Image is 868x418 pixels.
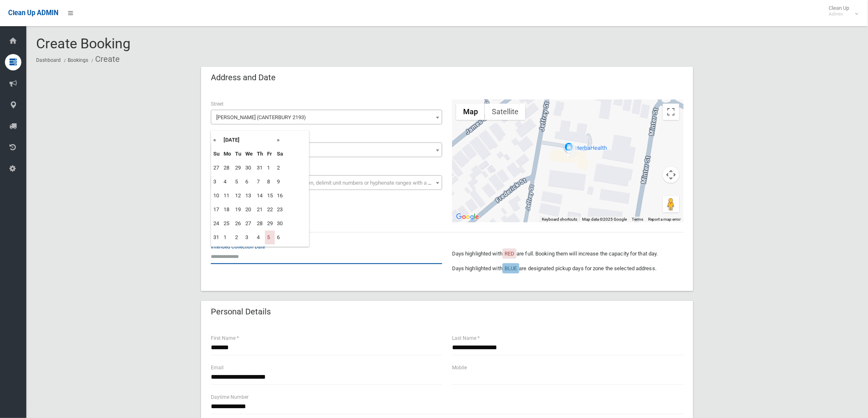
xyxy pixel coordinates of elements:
div: 7-9 Jeffrey Street, CANTERBURY NSW 2193 [567,144,577,158]
th: Fr [265,147,275,161]
li: Create [89,52,120,67]
button: Toggle fullscreen view [663,104,679,120]
small: Admin [829,11,850,17]
td: 8 [265,175,275,189]
span: BLUE [505,265,517,271]
td: 26 [233,217,243,230]
th: [DATE] [222,133,275,147]
span: Select the unit number from the dropdown, delimit unit numbers or hyphenate ranges with a comma [216,180,445,186]
th: We [243,147,255,161]
td: 4 [222,175,233,189]
th: Su [211,147,222,161]
td: 6 [243,175,255,189]
td: 12 [233,189,243,203]
span: Create Booking [36,35,130,52]
a: Open this area in Google Maps (opens a new window) [454,212,481,222]
td: 2 [275,161,285,175]
td: 5 [233,175,243,189]
td: 16 [275,189,285,203]
td: 28 [255,217,265,230]
th: « [211,133,222,147]
button: Show satellite imagery [485,104,525,120]
td: 14 [255,189,265,203]
header: Personal Details [201,304,281,320]
td: 29 [233,161,243,175]
p: Days highlighted with are full. Booking them will increase the capacity for that day. [452,249,683,259]
td: 22 [265,203,275,217]
a: Bookings [68,57,88,63]
td: 30 [243,161,255,175]
th: » [275,133,285,147]
th: Mo [222,147,233,161]
td: 24 [211,217,222,230]
td: 31 [211,230,222,244]
td: 31 [255,161,265,175]
span: RED [505,251,514,257]
td: 30 [275,217,285,230]
th: Tu [233,147,243,161]
td: 10 [211,189,222,203]
th: Sa [275,147,285,161]
td: 13 [243,189,255,203]
header: Address and Date [201,70,286,86]
a: Dashboard [36,57,61,63]
td: 17 [211,203,222,217]
td: 25 [222,217,233,230]
td: 3 [243,230,255,244]
a: Report a map error [648,217,681,221]
button: Drag Pegman onto the map to open Street View [663,196,679,212]
td: 6 [275,230,285,244]
td: 15 [265,189,275,203]
button: Keyboard shortcuts [542,217,577,222]
td: 1 [265,161,275,175]
td: 5 [265,230,275,244]
img: Google [454,212,481,222]
td: 19 [233,203,243,217]
td: 11 [222,189,233,203]
td: 28 [222,161,233,175]
td: 2 [233,230,243,244]
td: 9 [275,175,285,189]
td: 4 [255,230,265,244]
button: Map camera controls [663,167,679,183]
span: 7-9 [211,142,442,157]
td: 27 [211,161,222,175]
td: 21 [255,203,265,217]
td: 20 [243,203,255,217]
td: 3 [211,175,222,189]
span: Jeffrey Street (CANTERBURY 2193) [211,110,442,124]
td: 18 [222,203,233,217]
td: 23 [275,203,285,217]
th: Th [255,147,265,161]
span: Jeffrey Street (CANTERBURY 2193) [213,112,440,123]
td: 7 [255,175,265,189]
p: Days highlighted with are designated pickup days for zone the selected address. [452,264,683,273]
span: Clean Up [825,5,858,17]
td: 29 [265,217,275,230]
button: Show street map [456,104,485,120]
a: Terms (opens in new tab) [632,217,643,221]
td: 27 [243,217,255,230]
td: 1 [222,230,233,244]
span: Map data ©2025 Google [582,217,627,221]
span: Clean Up ADMIN [8,9,58,17]
span: 7-9 [213,145,440,156]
